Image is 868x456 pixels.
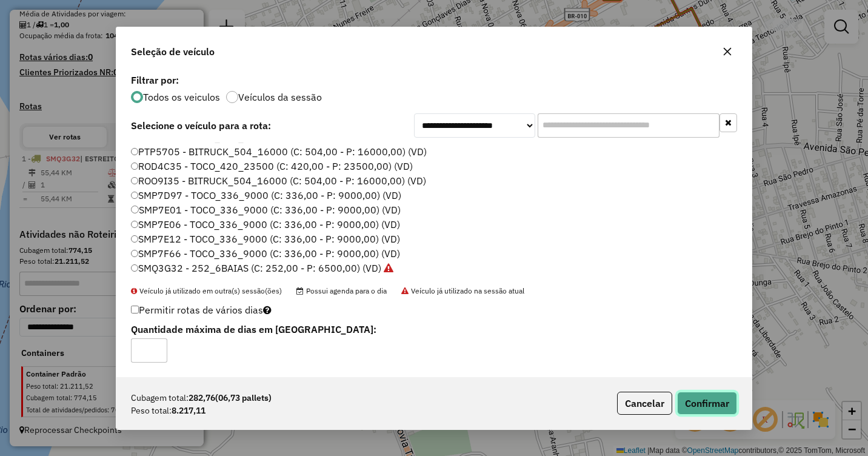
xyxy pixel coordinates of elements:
[131,73,737,87] label: Filtrar por:
[131,119,271,132] strong: Selecione o veículo para a rota:
[677,392,737,415] button: Confirmar
[131,192,138,199] input: SMP7D97 - TOCO_336_9000 (C: 336,00 - P: 9000,00) (VD)
[131,264,138,272] input: SMQ3G32 - 252_6BAIAS (C: 252,00 - P: 6500,00) (VD)
[131,306,139,313] input: Permitir rotas de vários dias
[131,392,189,404] span: Cubagem total:
[172,404,205,417] strong: 8.217,11
[384,263,393,273] i: Veículo já utilizado na sessão atual
[131,235,138,243] input: SMP7E12 - TOCO_336_9000 (C: 336,00 - P: 9000,00) (VD)
[131,232,400,246] label: SMP7E12 - TOCO_336_9000 (C: 336,00 - P: 9000,00) (VD)
[131,163,138,170] input: ROD4C35 - TOCO_420_23500 (C: 420,00 - P: 23500,00) (VD)
[131,286,282,295] span: Veículo já utilizado em outra(s) sessão(ões)
[143,92,220,102] label: Todos os veiculos
[131,404,172,417] span: Peso total:
[238,92,322,102] label: Veículos da sessão
[296,286,387,295] span: Possui agenda para o dia
[131,44,215,59] span: Seleção de veículo
[131,188,401,203] label: SMP7D97 - TOCO_336_9000 (C: 336,00 - P: 9000,00) (VD)
[131,144,427,159] label: PTP5705 - BITRUCK_504_16000 (C: 504,00 - P: 16000,00) (VD)
[131,148,138,155] input: PTP5705 - BITRUCK_504_16000 (C: 504,00 - P: 16000,00) (VD)
[131,221,138,228] input: SMP7E06 - TOCO_336_9000 (C: 336,00 - P: 9000,00) (VD)
[131,261,393,275] label: SMQ3G32 - 252_6BAIAS (C: 252,00 - P: 6500,00) (VD)
[131,250,138,257] input: SMP7F66 - TOCO_336_9000 (C: 336,00 - P: 9000,00) (VD)
[131,173,426,188] label: ROO9I35 - BITRUCK_504_16000 (C: 504,00 - P: 16000,00) (VD)
[131,246,400,261] label: SMP7F66 - TOCO_336_9000 (C: 336,00 - P: 9000,00) (VD)
[401,286,524,295] span: Veículo já utilizado na sessão atual
[131,298,272,321] label: Permitir rotas de vários dias
[131,177,138,184] input: ROO9I35 - BITRUCK_504_16000 (C: 504,00 - P: 16000,00) (VD)
[131,203,401,217] label: SMP7E01 - TOCO_336_9000 (C: 336,00 - P: 9000,00) (VD)
[263,305,272,315] i: Selecione pelo menos um veículo
[215,392,272,403] span: (06,73 pallets)
[131,159,413,173] label: ROD4C35 - TOCO_420_23500 (C: 420,00 - P: 23500,00) (VD)
[131,322,530,337] label: Quantidade máxima de dias em [GEOGRAPHIC_DATA]:
[131,217,400,232] label: SMP7E06 - TOCO_336_9000 (C: 336,00 - P: 9000,00) (VD)
[131,206,139,213] input: SMP7E01 - TOCO_336_9000 (C: 336,00 - P: 9000,00) (VD)
[189,392,272,404] strong: 282,76
[617,392,672,415] button: Cancelar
